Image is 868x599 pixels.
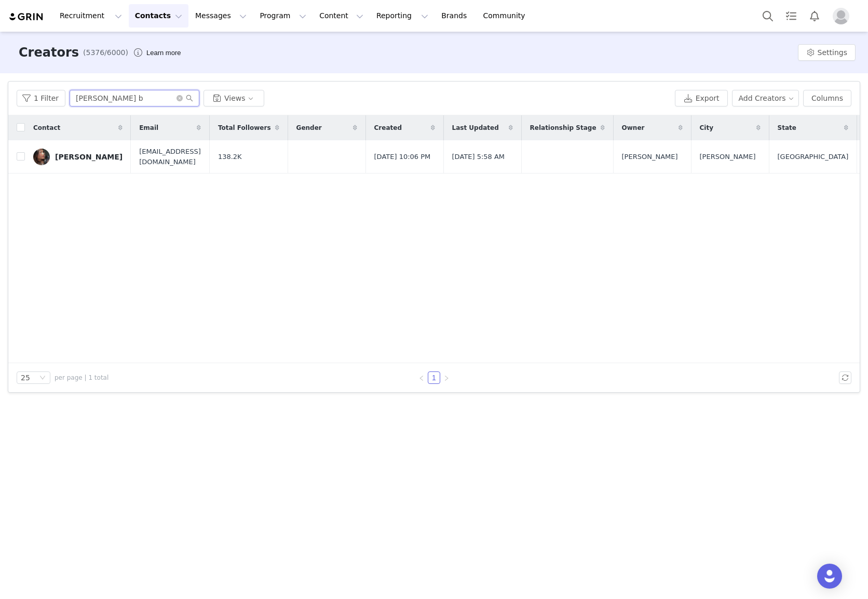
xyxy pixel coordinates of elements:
button: Add Creators [732,90,799,107]
button: Content [313,4,370,28]
a: [PERSON_NAME] [33,149,123,165]
img: placeholder-profile.jpg [833,8,849,24]
a: Brands [435,4,476,28]
i: icon: left [418,375,425,381]
span: [EMAIL_ADDRESS][DOMAIN_NAME] [139,147,201,167]
input: Search... [70,90,199,107]
button: Profile [826,8,860,24]
i: icon: right [443,375,450,381]
h3: Creators [19,43,79,62]
button: Messages [189,4,253,28]
button: Contacts [129,4,188,28]
button: Export [675,90,728,107]
a: Tasks [780,4,803,28]
button: Views [204,90,264,107]
div: [PERSON_NAME] [55,153,123,161]
span: Total Followers [218,123,271,132]
span: Email [139,123,158,132]
button: Reporting [370,4,435,28]
span: City [700,123,713,132]
span: Contact [33,123,60,132]
li: Next Page [440,371,453,384]
button: Search [756,4,779,28]
span: Last Updated [452,123,499,132]
span: 138.2K [218,152,242,162]
i: icon: search [186,95,193,102]
li: 1 [428,371,440,384]
span: [PERSON_NAME] [622,152,678,162]
span: [DATE] 5:58 AM [452,152,505,162]
button: Notifications [803,4,826,28]
button: Recruitment [53,4,128,28]
span: State [778,123,796,132]
i: icon: close-circle [177,95,183,101]
button: Columns [803,90,851,107]
span: per page | 1 total [55,373,108,382]
li: Previous Page [415,371,428,384]
div: Tooltip anchor [144,48,183,58]
span: Owner [622,123,645,132]
button: Program [253,4,313,28]
span: (5376/6000) [83,47,128,58]
a: 1 [428,372,440,383]
button: Settings [798,44,856,61]
img: 6ce4bc5a-5815-4a75-885f-d582d69cb033.jpg [33,149,50,165]
span: Gender [296,123,322,132]
span: Created [374,123,402,132]
img: grin logo [8,12,45,22]
span: [DATE] 10:06 PM [374,152,431,162]
div: 25 [21,372,30,383]
button: 1 Filter [17,90,65,107]
i: icon: down [39,375,46,382]
span: Relationship Stage [530,123,596,132]
a: Community [477,4,536,28]
span: [PERSON_NAME] [700,152,756,162]
div: Open Intercom Messenger [817,564,842,589]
